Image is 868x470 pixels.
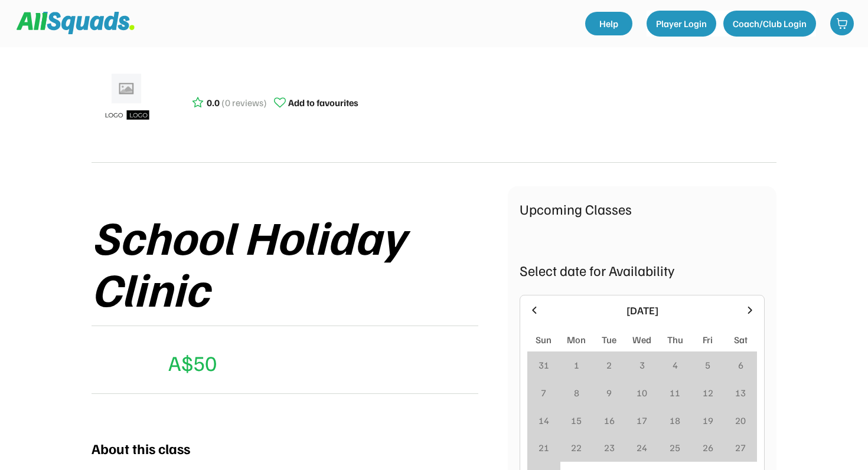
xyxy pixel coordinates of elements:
[703,333,713,347] div: Fri
[539,441,549,455] div: 21
[585,12,632,35] a: Help
[604,413,615,428] div: 16
[703,413,713,428] div: 19
[547,303,737,318] div: [DATE]
[735,413,746,428] div: 20
[738,358,743,372] div: 6
[606,386,612,400] div: 9
[647,11,716,37] button: Player Login
[520,198,765,219] div: Upcoming Classes
[632,333,651,347] div: Wed
[288,96,358,110] div: Add to favourites
[539,358,549,372] div: 31
[571,441,582,455] div: 22
[670,413,680,428] div: 18
[639,358,645,372] div: 3
[673,358,678,372] div: 4
[667,333,683,347] div: Thu
[637,441,647,455] div: 24
[604,441,615,455] div: 23
[520,259,765,281] div: Select date for Availability
[539,413,549,428] div: 14
[574,358,579,372] div: 1
[207,96,220,110] div: 0.0
[567,333,586,347] div: Mon
[836,18,848,29] img: shopping-cart-01%20%281%29.svg
[574,386,579,400] div: 8
[723,11,816,37] button: Coach/Club Login
[703,441,713,455] div: 26
[168,347,217,379] div: A$50
[92,346,120,374] img: yH5BAEAAAAALAAAAAABAAEAAAIBRAA7
[602,333,616,347] div: Tue
[221,96,267,110] div: (0 reviews)
[541,386,546,400] div: 7
[670,386,680,400] div: 11
[670,441,680,455] div: 25
[536,333,552,347] div: Sun
[734,333,748,347] div: Sat
[735,441,746,455] div: 27
[703,386,713,400] div: 12
[92,438,190,459] div: About this class
[92,210,508,314] div: School Holiday Clinic
[735,386,746,400] div: 13
[606,358,612,372] div: 2
[17,12,135,34] img: Squad%20Logo.svg
[571,413,582,428] div: 15
[705,358,710,372] div: 5
[637,413,647,428] div: 17
[97,70,156,129] img: ui-kit-placeholders-product-5_1200x.webp
[637,386,647,400] div: 10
